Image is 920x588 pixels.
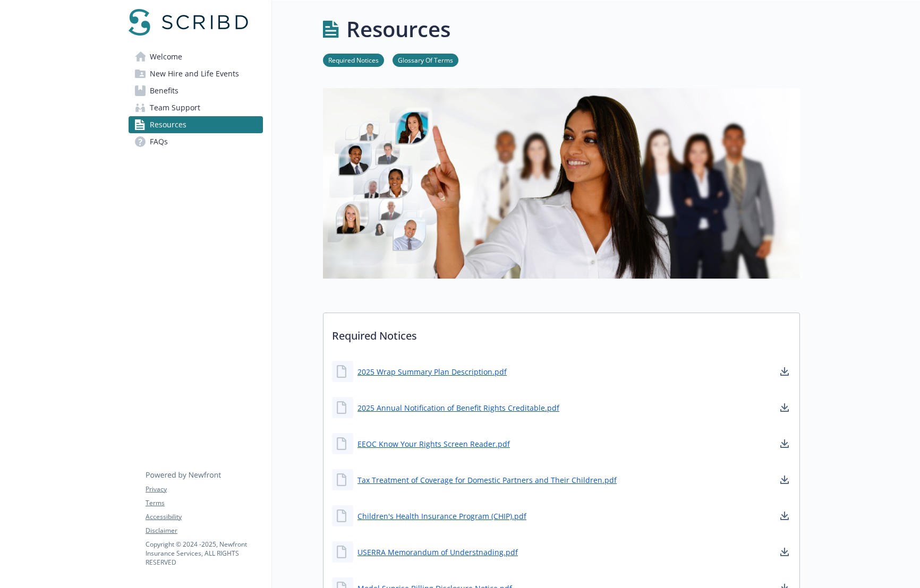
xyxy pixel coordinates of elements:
[129,133,263,150] a: FAQs
[150,133,168,150] span: FAQs
[150,99,200,116] span: Team Support
[778,473,791,486] a: download document
[357,402,559,413] a: 2025 Annual Notification of Benefit Rights Creditable.pdf
[778,365,791,378] a: download document
[146,540,262,567] p: Copyright © 2024 - 2025 , Newfront Insurance Services, ALL RIGHTS RESERVED
[146,512,262,522] a: Accessibility
[150,65,239,82] span: New Hire and Life Events
[146,526,262,535] a: Disclaimer
[150,82,178,99] span: Benefits
[357,474,617,486] a: Tax Treatment of Coverage for Domestic Partners and Their Children.pdf
[146,485,262,494] a: Privacy
[357,438,510,449] a: EEOC Know Your Rights Screen Reader.pdf
[150,116,186,133] span: Resources
[129,48,263,65] a: Welcome
[393,55,458,65] a: Glossary Of Terms
[778,546,791,558] a: download document
[129,116,263,133] a: Resources
[357,547,518,558] a: USERRA Memorandum of Understnading.pdf
[323,88,800,279] img: resources page banner
[129,65,263,82] a: New Hire and Life Events
[346,13,450,45] h1: Resources
[778,437,791,450] a: download document
[778,509,791,522] a: download document
[323,55,384,65] a: Required Notices
[323,313,799,352] p: Required Notices
[357,511,526,522] a: Children's Health Insurance Program (CHIP).pdf
[357,366,507,377] a: 2025 Wrap Summary Plan Description.pdf
[778,401,791,414] a: download document
[129,99,263,116] a: Team Support
[129,82,263,99] a: Benefits
[146,498,262,508] a: Terms
[150,48,182,65] span: Welcome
